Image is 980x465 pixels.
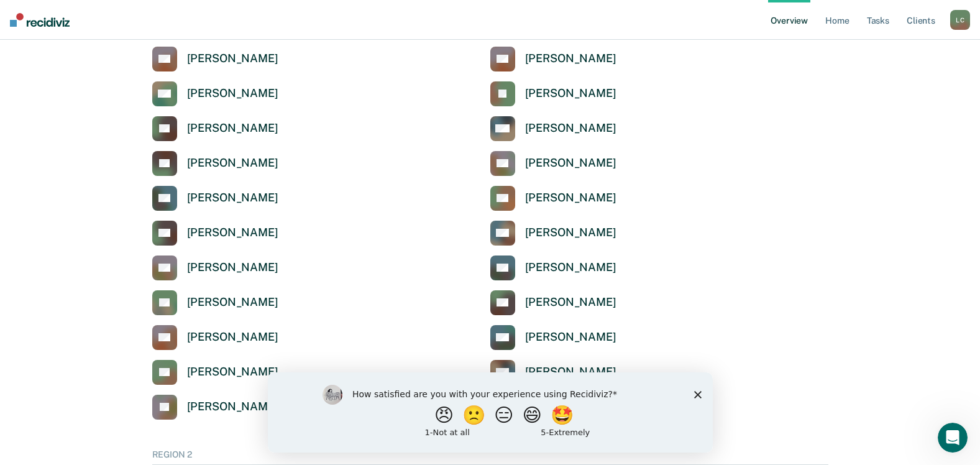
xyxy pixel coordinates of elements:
[525,330,616,344] div: [PERSON_NAME]
[490,81,616,106] a: [PERSON_NAME]
[187,52,278,66] div: [PERSON_NAME]
[187,156,278,170] div: [PERSON_NAME]
[950,10,970,30] div: L C
[152,47,278,71] a: [PERSON_NAME]
[268,372,713,453] iframe: Survey by Kim from Recidiviz
[187,295,278,310] div: [PERSON_NAME]
[152,186,278,211] a: [PERSON_NAME]
[490,290,616,315] a: [PERSON_NAME]
[490,47,616,71] a: [PERSON_NAME]
[490,256,616,280] a: [PERSON_NAME]
[152,256,278,280] a: [PERSON_NAME]
[525,156,616,170] div: [PERSON_NAME]
[490,116,616,141] a: [PERSON_NAME]
[938,423,968,453] iframe: Intercom live chat
[187,86,278,101] div: [PERSON_NAME]
[187,191,278,205] div: [PERSON_NAME]
[187,121,278,136] div: [PERSON_NAME]
[525,295,616,310] div: [PERSON_NAME]
[525,365,616,379] div: [PERSON_NAME]
[525,191,616,205] div: [PERSON_NAME]
[10,13,70,27] img: Recidiviz
[152,221,278,246] a: [PERSON_NAME]
[490,325,616,350] a: [PERSON_NAME]
[187,226,278,240] div: [PERSON_NAME]
[525,86,616,101] div: [PERSON_NAME]
[525,260,616,275] div: [PERSON_NAME]
[152,360,278,385] a: [PERSON_NAME]
[152,325,278,350] a: [PERSON_NAME]
[187,400,278,414] div: [PERSON_NAME]
[490,151,616,176] a: [PERSON_NAME]
[152,116,278,141] a: [PERSON_NAME]
[152,290,278,315] a: [PERSON_NAME]
[152,81,278,106] a: [PERSON_NAME]
[490,360,616,385] a: [PERSON_NAME]
[152,151,278,176] a: [PERSON_NAME]
[525,226,616,240] div: [PERSON_NAME]
[525,52,616,66] div: [PERSON_NAME]
[187,330,278,344] div: [PERSON_NAME]
[152,395,278,420] a: [PERSON_NAME]
[187,365,278,379] div: [PERSON_NAME]
[950,10,970,30] button: LC
[490,221,616,246] a: [PERSON_NAME]
[187,260,278,275] div: [PERSON_NAME]
[490,186,616,211] a: [PERSON_NAME]
[525,121,616,136] div: [PERSON_NAME]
